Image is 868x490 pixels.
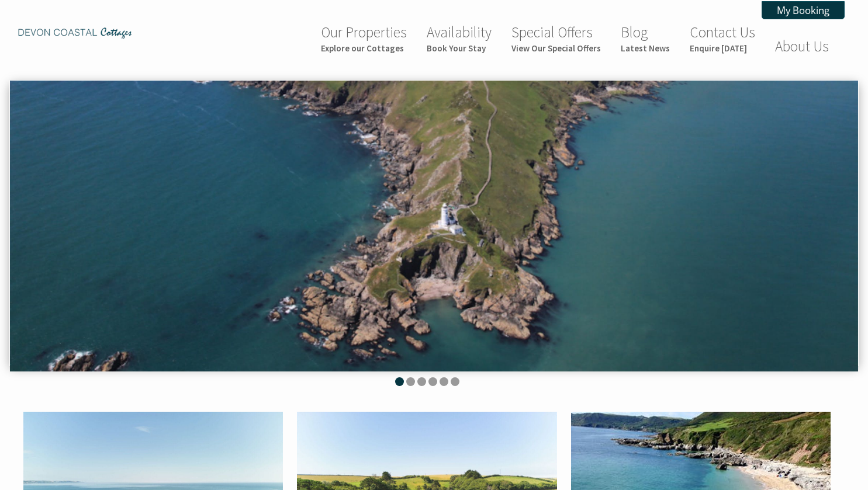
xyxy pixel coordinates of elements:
a: Our PropertiesExplore our Cottages [321,23,407,54]
a: About Us [775,37,829,55]
small: Latest News [621,43,670,54]
small: Book Your Stay [427,43,492,54]
small: View Our Special Offers [511,43,601,54]
small: Explore our Cottages [321,43,407,54]
small: Enquire [DATE] [690,43,755,54]
a: Contact UsEnquire [DATE] [690,23,755,54]
a: My Booking [762,1,845,19]
a: AvailabilityBook Your Stay [427,23,492,54]
a: Special OffersView Our Special Offers [511,23,601,54]
a: BlogLatest News [621,23,670,54]
img: Devon Coastal Cottages [16,27,133,39]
